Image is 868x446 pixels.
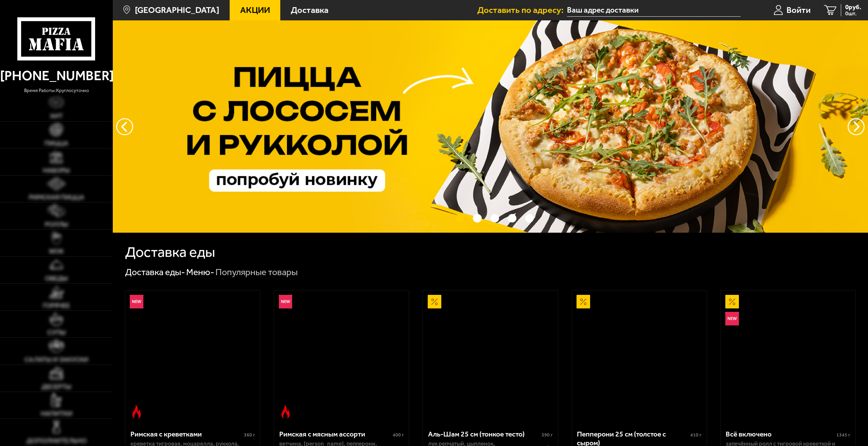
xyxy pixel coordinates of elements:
div: Популярные товары [215,266,298,278]
span: WOK [49,248,64,255]
span: 0 шт. [845,11,861,16]
a: АкционныйАль-Шам 25 см (тонкое тесто) [423,290,557,423]
a: НовинкаОстрое блюдоРимская с мясным ассорти [274,290,409,423]
a: Доставка еды- [125,267,185,278]
span: Войти [786,6,811,15]
span: Десерты [41,383,71,390]
span: [GEOGRAPHIC_DATA] [135,6,219,15]
button: точки переключения [473,214,482,223]
img: Новинка [279,295,293,308]
div: Всё включено [726,430,835,439]
span: Горячее [43,302,70,309]
span: 0 руб. [845,4,861,11]
span: Роллы [45,221,68,228]
img: Новинка [725,312,739,325]
span: 400 г [393,432,404,438]
img: Акционный [428,295,441,308]
span: Напитки [41,410,72,417]
span: Доставить по адресу: [477,6,567,15]
a: АкционныйНовинкаВсё включено [721,290,855,423]
h1: Доставка еды [125,245,215,260]
span: 410 г [690,432,702,438]
span: Дополнительно [26,438,87,444]
span: Салаты и закуски [24,356,88,363]
div: Аль-Шам 25 см (тонкое тесто) [428,430,540,439]
button: точки переключения [508,214,517,223]
img: Акционный [577,295,590,308]
span: 390 г [542,432,553,438]
img: Новинка [130,295,143,308]
span: Акции [240,6,270,15]
img: Острое блюдо [279,405,293,418]
a: АкционныйПепперони 25 см (толстое с сыром) [572,290,707,423]
span: Римская пицца [29,194,84,201]
span: Супы [47,329,66,336]
a: НовинкаОстрое блюдоРимская с креветками [125,290,260,423]
div: Римская с мясным ассорти [279,430,391,439]
span: 1345 г [836,432,850,438]
span: Обеды [45,275,68,282]
button: точки переключения [525,214,534,223]
button: следующий [116,118,133,135]
button: точки переключения [491,214,499,223]
button: точки переключения [456,214,464,223]
span: Хит [50,113,63,120]
img: Острое блюдо [130,405,143,418]
span: Наборы [43,167,70,174]
div: Римская с креветками [130,430,242,439]
span: Пицца [45,140,68,147]
span: 360 г [244,432,255,438]
img: Акционный [725,295,739,308]
button: предыдущий [848,118,865,135]
a: Меню- [186,267,214,278]
span: Доставка [291,6,329,15]
input: Ваш адрес доставки [567,4,741,17]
